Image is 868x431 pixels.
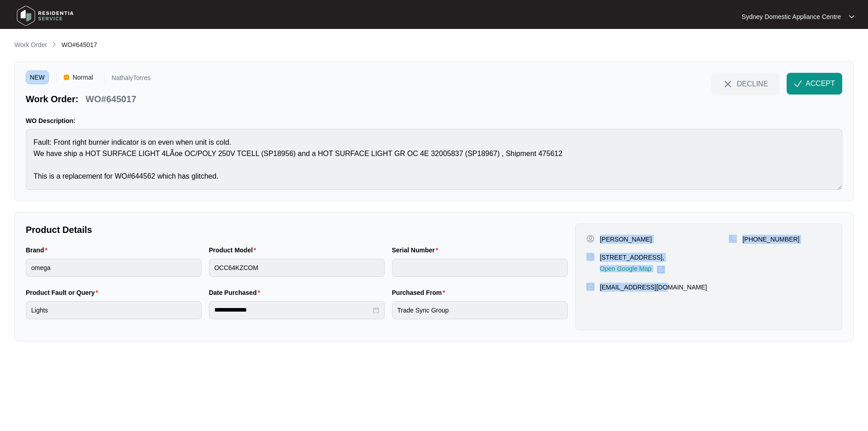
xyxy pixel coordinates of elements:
[711,73,779,95] button: close-IconDECLINE
[729,235,737,243] img: map-pin
[806,78,835,89] span: ACCEPT
[14,2,77,29] img: residentia service logo
[586,253,594,261] img: map-pin
[209,246,260,255] label: Product Model
[26,246,51,255] label: Brand
[69,71,97,84] span: Normal
[600,283,707,292] p: [EMAIL_ADDRESS][DOMAIN_NAME]
[586,235,594,243] img: user-pin
[26,223,568,236] p: Product Details
[64,75,69,80] img: Vercel Logo
[26,93,78,105] p: Work Order:
[600,253,665,262] p: [STREET_ADDRESS],
[657,265,665,274] img: Link-External
[392,288,449,297] label: Purchased From
[112,75,151,84] p: NathalyTorres
[26,71,49,84] span: NEW
[742,235,799,244] p: [PHONE_NUMBER]
[61,41,97,48] span: WO#645017
[26,129,842,190] textarea: Fault: Front right burner indicator is on even when unit is cold. We have ship a HOT SURFACE LIGH...
[600,235,652,244] p: [PERSON_NAME]
[722,79,733,90] img: close-Icon
[742,12,841,21] p: Sydney Domestic Appliance Centre
[51,41,58,48] img: chevron-right
[209,259,385,277] input: Product Model
[586,283,594,291] img: map-pin
[26,288,102,297] label: Product Fault or Query
[787,73,842,95] button: check-IconACCEPT
[26,116,842,125] p: WO Description:
[26,301,202,319] input: Product Fault or Query
[392,246,442,255] label: Serial Number
[392,301,568,319] input: Purchased From
[849,14,854,19] img: dropdown arrow
[85,93,136,105] p: WO#645017
[392,259,568,277] input: Serial Number
[737,79,768,89] span: DECLINE
[26,259,202,277] input: Brand
[13,40,49,50] a: Work Order
[214,305,371,315] input: Date Purchased
[209,288,264,297] label: Date Purchased
[600,265,665,274] a: Open Google Map
[14,40,47,49] p: Work Order
[794,80,802,88] img: check-Icon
